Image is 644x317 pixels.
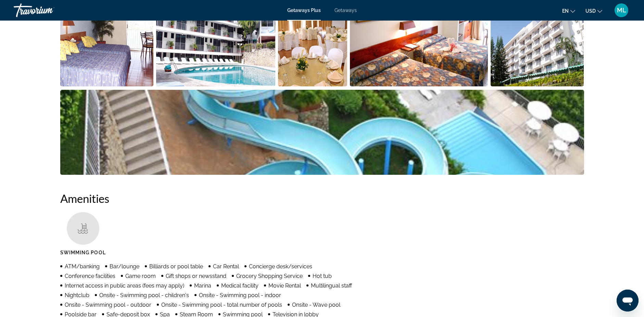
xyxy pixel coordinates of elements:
button: Open full-screen image slider [278,1,348,87]
span: Bar/lounge [110,263,139,270]
span: Hot tub [313,273,332,279]
span: USD [585,8,596,14]
button: Open full-screen image slider [60,1,154,87]
span: Multilingual staff [311,282,352,289]
span: Concierge desk/services [249,263,312,270]
button: Open full-screen image slider [491,1,584,87]
span: Onsite - Swimming pool - total number of pools [161,302,282,308]
span: Gift shops or newsstand [166,273,226,279]
span: en [562,8,569,14]
a: Getaways Plus [287,8,321,13]
button: Change currency [585,6,602,16]
span: Car Rental [213,263,239,270]
span: Onsite - Swimming pool - children's [99,292,189,298]
span: Marina [194,282,211,289]
span: Grocery Shopping Service [236,273,303,279]
a: Getaways [334,8,357,13]
button: Open full-screen image slider [156,1,275,87]
span: Movie Rental [268,282,301,289]
span: Nightclub [65,292,89,298]
span: Medical facility [221,282,258,289]
span: Swimming Pool [60,250,106,255]
h2: Amenities [60,192,584,205]
button: Open full-screen image slider [350,1,488,87]
span: Game room [125,273,156,279]
span: Conference facilities [65,273,115,279]
span: ATM/banking [65,263,100,270]
span: Billiards or pool table [149,263,203,270]
span: Onsite - Swimming pool - indoor [199,292,281,298]
button: User Menu [613,3,630,17]
span: ML [617,7,626,14]
button: Open full-screen image slider [60,89,584,175]
a: Travorium [14,1,82,19]
iframe: Button to launch messaging window [617,290,639,312]
button: Change language [562,6,575,16]
span: Onsite - Wave pool [292,302,340,308]
span: Onsite - Swimming pool - outdoor [65,302,151,308]
span: Internet access in public areas (fees may apply) [65,282,184,289]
